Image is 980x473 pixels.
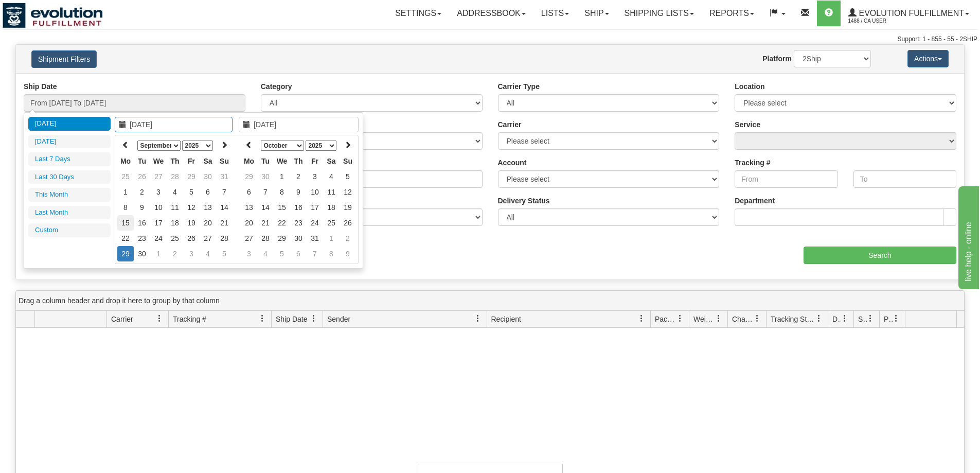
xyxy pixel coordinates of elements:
[8,6,95,19] div: live help - online
[498,81,540,92] label: Carrier Type
[307,184,323,200] td: 10
[749,310,766,327] a: Charge filter column settings
[290,153,307,169] th: Th
[216,215,233,231] td: 21
[134,184,150,200] td: 2
[117,169,134,184] td: 25
[216,231,233,246] td: 28
[167,169,183,184] td: 28
[533,1,577,26] a: Lists
[216,200,233,215] td: 14
[810,310,828,327] a: Tracking Status filter column settings
[261,81,292,92] label: Category
[323,200,340,215] td: 18
[117,215,134,231] td: 15
[200,215,216,231] td: 20
[28,188,111,202] li: This Month
[498,157,527,168] label: Account
[290,215,307,231] td: 23
[735,196,775,206] label: Department
[848,16,925,26] span: 1488 / CA User
[387,1,449,26] a: Settings
[150,184,167,200] td: 3
[274,153,290,169] th: We
[3,3,103,28] img: logo1488.jpg
[16,291,964,311] div: grid grouping header
[241,246,257,261] td: 3
[274,215,290,231] td: 22
[735,170,838,188] input: From
[28,152,111,166] li: Last 7 Days
[323,231,340,246] td: 1
[241,231,257,246] td: 27
[340,169,356,184] td: 5
[498,119,522,130] label: Carrier
[150,200,167,215] td: 10
[257,231,274,246] td: 28
[31,50,97,68] button: Shipment Filters
[117,184,134,200] td: 1
[254,310,271,327] a: Tracking # filter column settings
[183,231,200,246] td: 26
[735,119,760,130] label: Service
[28,117,111,131] li: [DATE]
[307,200,323,215] td: 17
[884,314,893,324] span: Pickup Status
[340,231,356,246] td: 2
[771,314,815,324] span: Tracking Status
[134,200,150,215] td: 9
[117,246,134,261] td: 29
[134,153,150,169] th: Tu
[290,169,307,184] td: 2
[274,169,290,184] td: 1
[241,200,257,215] td: 13
[307,153,323,169] th: Fr
[323,169,340,184] td: 4
[274,231,290,246] td: 29
[671,310,689,327] a: Packages filter column settings
[200,200,216,215] td: 13
[167,246,183,261] td: 2
[28,223,111,237] li: Custom
[257,246,274,261] td: 4
[257,215,274,231] td: 21
[28,206,111,220] li: Last Month
[151,310,168,327] a: Carrier filter column settings
[274,184,290,200] td: 8
[498,196,550,206] label: Delivery Status
[183,184,200,200] td: 5
[323,184,340,200] td: 11
[200,246,216,261] td: 4
[693,314,715,324] span: Weight
[134,169,150,184] td: 26
[241,153,257,169] th: Mo
[134,215,150,231] td: 16
[290,200,307,215] td: 16
[323,246,340,261] td: 8
[241,169,257,184] td: 29
[655,314,676,324] span: Packages
[111,314,133,324] span: Carrier
[183,169,200,184] td: 29
[150,215,167,231] td: 17
[257,153,274,169] th: Tu
[449,1,533,26] a: Addressbook
[307,169,323,184] td: 3
[134,246,150,261] td: 30
[633,310,650,327] a: Recipient filter column settings
[117,153,134,169] th: Mo
[117,231,134,246] td: 22
[183,246,200,261] td: 3
[150,153,167,169] th: We
[216,246,233,261] td: 5
[150,231,167,246] td: 24
[305,310,323,327] a: Ship Date filter column settings
[710,310,727,327] a: Weight filter column settings
[200,231,216,246] td: 27
[323,215,340,231] td: 25
[134,231,150,246] td: 23
[167,231,183,246] td: 25
[340,215,356,231] td: 26
[183,153,200,169] th: Fr
[762,54,792,64] label: Platform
